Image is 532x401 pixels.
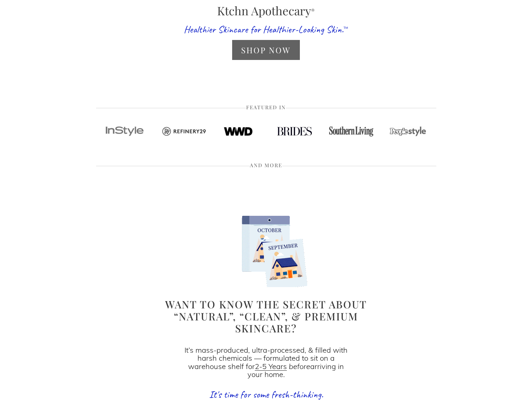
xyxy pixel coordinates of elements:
[184,23,344,36] span: Healthier Skincare for Healthier-Looking Skin.
[232,40,300,60] a: Shop Now
[209,126,266,137] img: WWD.jpg
[380,126,436,137] img: People Style.jpg
[184,346,348,378] p: It’s mass-produced, ultra-processed, & filled with harsh chemicals — formulated to sit on a wareh...
[217,3,315,18] span: Ktchn Apothecary
[250,162,282,169] span: And More
[153,126,209,137] img: Refinery.jpg
[289,361,310,371] em: before
[323,126,380,137] img: Southern Living.jpg
[266,126,323,137] img: Brides.jpg
[184,389,348,399] center: It's time for some fresh-thinking.
[255,361,287,371] a: 2-5 Years
[344,25,348,32] sup: ™
[96,126,153,137] img: Instyle.jpg
[311,7,315,14] sup: ®
[154,298,378,334] h1: Want to know the secret about “natural”, “clean”, & premium skincare?
[246,104,286,111] span: Featured in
